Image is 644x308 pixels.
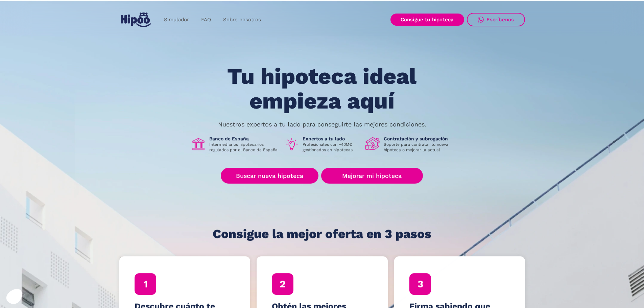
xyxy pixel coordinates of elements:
[486,17,514,23] div: Escríbenos
[217,13,267,26] a: Sobre nosotros
[195,13,217,26] a: FAQ
[303,136,360,142] h1: Expertos a tu lado
[194,64,450,113] h1: Tu hipoteca ideal empieza aquí
[119,10,152,30] a: home
[467,13,525,26] a: Escríbenos
[209,142,279,153] p: Intermediarios hipotecarios regulados por el Banco de España
[158,13,195,26] a: Simulador
[390,14,464,26] a: Consigue tu hipoteca
[213,227,431,241] h1: Consigue la mejor oferta en 3 pasos
[221,168,318,184] a: Buscar nueva hipoteca
[384,136,453,142] h1: Contratación y subrogación
[218,122,426,127] p: Nuestros expertos a tu lado para conseguirte las mejores condiciones.
[209,136,279,142] h1: Banco de España
[384,142,453,153] p: Soporte para contratar tu nueva hipoteca o mejorar la actual
[321,168,423,184] a: Mejorar mi hipoteca
[303,142,360,153] p: Profesionales con +40M€ gestionados en hipotecas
